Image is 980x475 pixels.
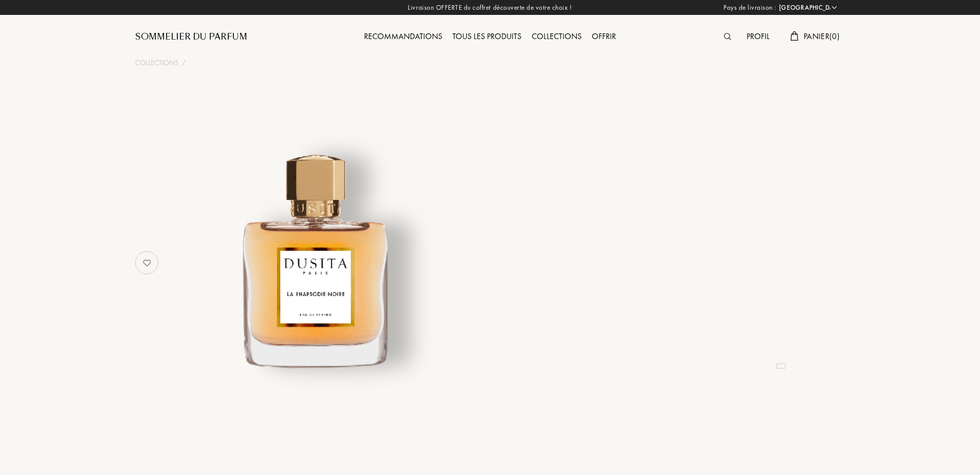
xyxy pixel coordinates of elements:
a: Recommandations [359,31,447,42]
a: Sommelier du Parfum [135,31,247,43]
a: Collections [135,58,178,68]
img: search_icn.svg [724,33,731,40]
img: undefined undefined [186,131,440,385]
a: Tous les produits [447,31,527,42]
div: Recommandations [359,30,447,44]
div: Tous les produits [447,30,527,44]
a: Profil [741,31,775,42]
div: Collections [527,30,587,44]
div: / [182,58,186,68]
a: Offrir [587,31,621,42]
span: Panier ( 0 ) [804,31,840,42]
img: cart.svg [790,31,798,41]
div: Offrir [587,30,621,44]
span: Pays de livraison : [723,3,776,13]
img: no_like_p.png [137,252,157,273]
a: Collections [527,31,587,42]
div: Profil [741,30,775,44]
